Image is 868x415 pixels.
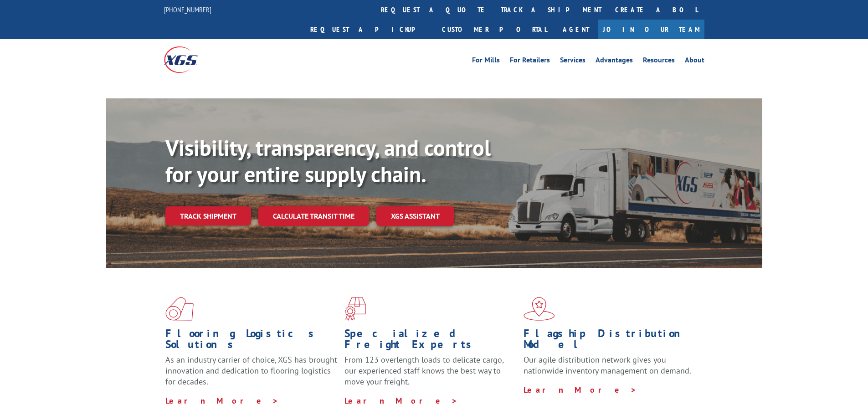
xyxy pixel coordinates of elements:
[165,297,194,321] img: xgs-icon-total-supply-chain-intelligence-red
[164,5,211,14] a: [PHONE_NUMBER]
[598,20,704,39] a: Join Our Team
[510,56,550,67] a: For Retailers
[344,297,366,321] img: xgs-icon-focused-on-flooring-red
[344,395,458,406] a: Learn More >
[258,206,369,226] a: Calculate transit time
[524,354,691,376] span: Our agile distribution network gives you nationwide inventory management on demand.
[165,395,279,406] a: Learn More >
[344,354,517,395] p: From 123 overlength loads to delicate cargo, our experienced staff knows the best way to move you...
[596,56,633,67] a: Advantages
[524,384,637,395] a: Learn More >
[165,133,491,188] b: Visibility, transparency, and control for your entire supply chain.
[524,297,555,321] img: xgs-icon-flagship-distribution-model-red
[344,328,517,354] h1: Specialized Freight Experts
[376,206,454,226] a: XGS ASSISTANT
[165,206,251,225] a: Track shipment
[524,328,696,354] h1: Flagship Distribution Model
[554,20,598,39] a: Agent
[560,56,586,67] a: Services
[435,20,554,39] a: Customer Portal
[472,56,500,67] a: For Mills
[643,56,675,67] a: Resources
[165,354,337,387] span: As an industry carrier of choice, XGS has brought innovation and dedication to flooring logistics...
[685,56,704,67] a: About
[165,328,338,354] h1: Flooring Logistics Solutions
[303,20,435,39] a: Request a pickup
